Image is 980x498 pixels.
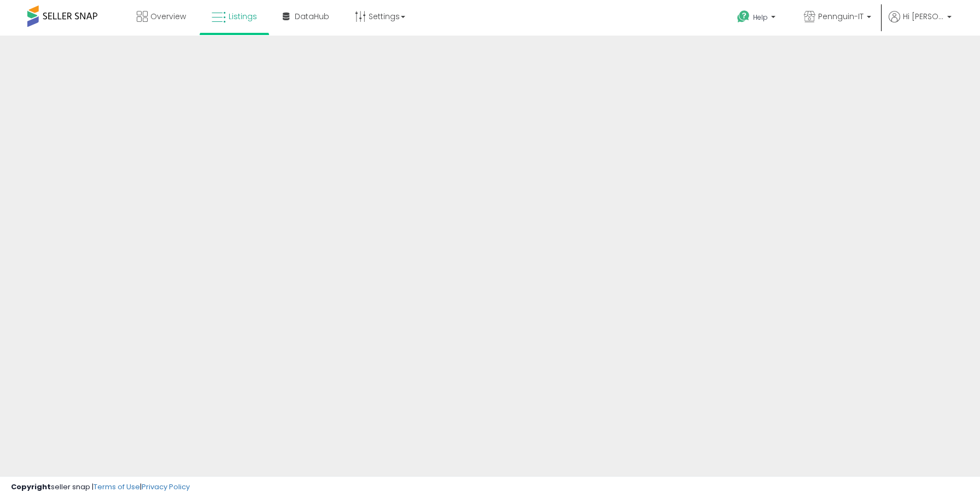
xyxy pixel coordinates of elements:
[737,10,750,24] i: Get Help
[150,11,186,22] span: Overview
[728,2,786,36] a: Help
[94,482,140,492] a: Terms of Use
[818,11,864,22] span: Pennguin-IT
[142,482,190,492] a: Privacy Policy
[903,11,944,22] span: Hi [PERSON_NAME]
[753,13,768,22] span: Help
[889,11,952,36] a: Hi [PERSON_NAME]
[295,11,329,22] span: DataHub
[229,11,257,22] span: Listings
[11,482,190,493] div: seller snap | |
[11,482,51,492] strong: Copyright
